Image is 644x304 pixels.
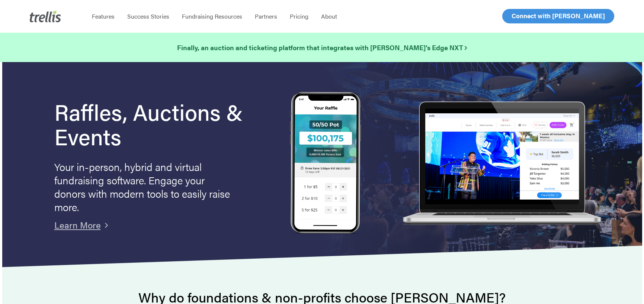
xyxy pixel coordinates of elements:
a: Partners [249,13,283,20]
span: Pricing [290,12,308,20]
img: Trellis Raffles, Auctions and Event Fundraising [290,92,361,236]
span: Fundraising Resources [182,12,242,20]
a: Features [86,13,121,20]
a: About [315,13,343,20]
span: Partners [255,12,277,20]
span: About [321,12,337,20]
a: Finally, an auction and ticketing platform that integrates with [PERSON_NAME]’s Edge NXT [177,42,467,53]
p: Your in-person, hybrid and virtual fundraising software. Engage your donors with modern tools to ... [54,160,233,213]
a: Learn More [54,219,101,231]
img: Trellis [30,10,61,22]
strong: Finally, an auction and ticketing platform that integrates with [PERSON_NAME]’s Edge NXT [177,43,467,52]
span: Features [92,12,115,20]
h1: Raffles, Auctions & Events [54,99,265,148]
a: Success Stories [121,13,176,20]
a: Pricing [283,13,315,20]
a: Connect with [PERSON_NAME] [502,9,614,23]
a: Fundraising Resources [176,13,249,20]
span: Success Stories [127,12,169,20]
img: rafflelaptop_mac_optim.png [398,101,605,226]
span: Connect with [PERSON_NAME] [512,11,605,20]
